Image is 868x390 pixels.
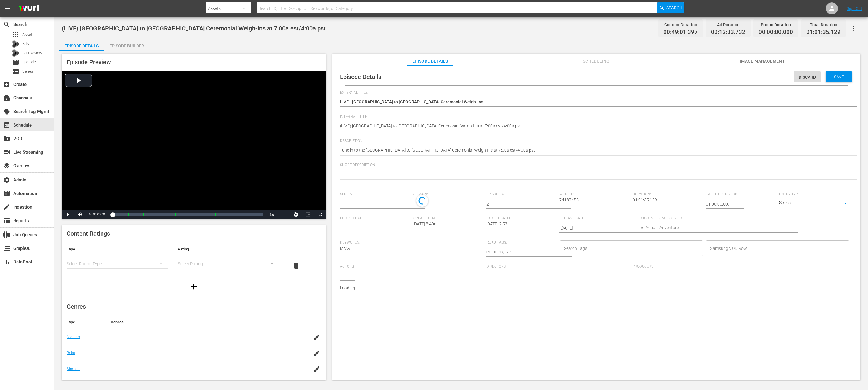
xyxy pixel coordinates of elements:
span: Short Description [340,163,850,168]
span: Image Management [740,58,785,65]
span: Release Date: [559,216,637,221]
span: Target Duration: [706,192,776,197]
span: MMA [340,246,350,250]
button: Play [62,210,74,219]
span: Search [666,2,682,13]
button: Picture-in-Picture [302,210,314,219]
span: Entry Type: [779,192,849,197]
button: Fullscreen [314,210,326,219]
span: Keywords: [340,240,483,245]
th: Type [62,315,106,329]
span: menu [4,5,11,12]
span: Episode Details [340,73,381,80]
span: Season: [413,192,483,197]
span: Internal Title [340,115,850,119]
span: Episode Preview [67,58,111,66]
span: 01:01:35.129 [633,197,657,202]
div: Progress Bar [112,213,263,216]
a: Sinclair [67,366,80,371]
th: Type [62,242,173,256]
span: Actors [340,264,483,269]
span: Publish Date: [340,216,410,221]
span: Discard [794,75,821,80]
span: 74187455 [559,197,579,202]
button: Discard [794,71,821,82]
span: Episode [22,59,36,65]
a: Sign Out [847,6,862,11]
span: Create [3,81,10,88]
span: Search [3,21,10,28]
div: Promo Duration [759,20,793,29]
span: --- [486,270,490,275]
span: Overlays [3,162,10,169]
span: Save [829,74,849,79]
span: Job Queues [3,231,10,238]
span: --- [633,270,636,275]
span: 00:49:01.397 [663,29,698,36]
span: Ingestion [3,203,10,211]
th: Genres [106,315,297,329]
button: Episode Builder [104,39,149,51]
span: 00:00:00.000 [89,213,106,216]
div: Total Duration [806,20,841,29]
span: Last Updated: [486,216,557,221]
span: Asset [12,31,19,38]
span: Description [340,139,850,143]
button: Mute [74,210,86,219]
span: Reports [3,217,10,224]
div: Bits [12,40,19,48]
span: Channels [3,94,10,102]
span: Created On: [413,216,483,221]
span: Episode [12,59,19,66]
span: DataPool [3,258,10,266]
img: ans4CAIJ8jUAAAAAAAAAAAAAAAAAAAAAAAAgQb4GAAAAAAAAAAAAAAAAAAAAAAAAJMjXAAAAAAAAAAAAAAAAAAAAAAAAgAT5G... [14,2,43,16]
div: Series [779,199,849,208]
textarea: LIVE - [GEOGRAPHIC_DATA] to [GEOGRAPHIC_DATA] Ceremonial Weigh-Ins [340,99,850,106]
span: External Title [340,90,850,95]
span: Asset [22,32,32,38]
span: [DATE] 8:40a [413,222,436,226]
th: Rating [173,242,284,256]
div: Bits Review [12,49,19,57]
span: GraphQL [3,245,10,252]
span: Episode #: [486,192,557,197]
button: Jump To Time [290,210,302,219]
p: Loading... [340,285,850,290]
button: Playback Rate [266,210,278,219]
span: Producers [633,264,776,269]
span: Wurl ID: [559,192,630,197]
table: simple table [62,242,326,275]
button: Save [826,71,852,82]
span: Automation [3,190,10,197]
span: Scheduling [574,58,619,65]
span: Content Ratings [67,230,110,237]
textarea: Tune in to the [GEOGRAPHIC_DATA] to [GEOGRAPHIC_DATA] Ceremonial Weigh-Ins at 7:00a est/4:00a pst [340,147,850,154]
button: delete [289,259,303,273]
span: Series [22,68,33,74]
a: Roku [67,351,75,355]
button: Search [657,2,684,13]
span: (LIVE) [GEOGRAPHIC_DATA] to [GEOGRAPHIC_DATA] Ceremonial Weigh-Ins at 7:00a est/4:00a pst [62,25,326,32]
span: Bits [22,41,29,47]
span: Directors [486,264,630,269]
span: --- [340,222,344,226]
span: VOD [3,135,10,142]
button: Episode Details [59,39,104,51]
span: Admin [3,176,10,184]
span: delete [293,262,300,269]
span: 00:12:33.732 [711,29,745,36]
span: [DATE] 2:53p [486,222,510,226]
span: Series [12,68,19,75]
span: 00:00:00.000 [759,29,793,36]
span: Suggested Categories: [640,216,783,221]
textarea: (LIVE) [GEOGRAPHIC_DATA] to [GEOGRAPHIC_DATA] Ceremonial Weigh-Ins at 7:00a est/4:00a pst [340,123,850,130]
span: Search Tag Mgmt [3,108,10,115]
div: Video Player [62,71,326,219]
div: Episode Details [59,39,104,53]
span: Genres [67,303,86,310]
span: Schedule [3,121,10,129]
span: Bits Review [22,50,42,56]
div: Content Duration [663,20,698,29]
span: 01:01:35.129 [806,29,841,36]
span: Duration: [633,192,703,197]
